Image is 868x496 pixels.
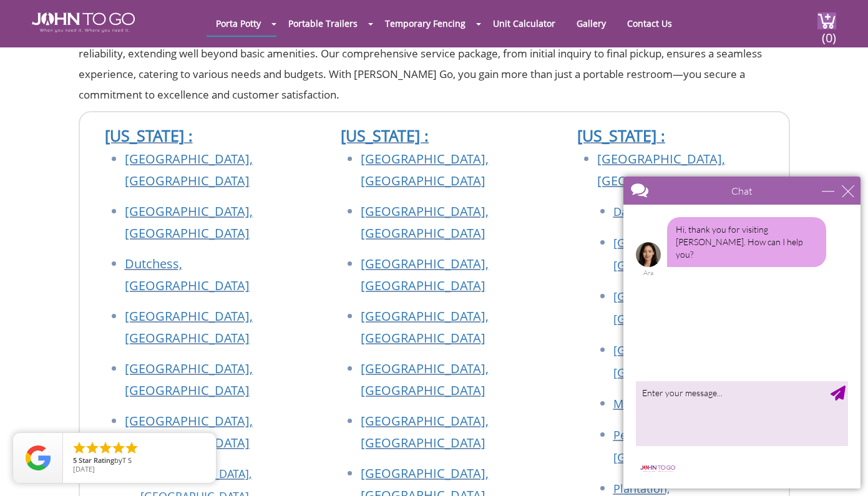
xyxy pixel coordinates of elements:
[613,427,722,465] a: Pembroke Pines, [GEOGRAPHIC_DATA]
[361,203,489,241] a: [GEOGRAPHIC_DATA], [GEOGRAPHIC_DATA]
[125,360,253,399] a: [GEOGRAPHIC_DATA], [GEOGRAPHIC_DATA]
[125,308,253,346] a: [GEOGRAPHIC_DATA], [GEOGRAPHIC_DATA]
[618,11,681,36] a: Contact Us
[361,308,489,346] a: [GEOGRAPHIC_DATA], [GEOGRAPHIC_DATA]
[613,204,757,219] a: Davie, [GEOGRAPHIC_DATA]
[361,150,489,189] a: [GEOGRAPHIC_DATA], [GEOGRAPHIC_DATA]
[73,457,206,465] span: by
[613,343,724,380] a: [GEOGRAPHIC_DATA], [GEOGRAPHIC_DATA]
[98,440,113,455] li: 
[122,455,132,465] span: T S
[207,11,270,36] a: Porta Potty
[361,255,489,294] a: [GEOGRAPHIC_DATA], [GEOGRAPHIC_DATA]
[597,150,725,189] a: [GEOGRAPHIC_DATA], [GEOGRAPHIC_DATA]
[817,12,836,29] img: cart a
[124,440,139,455] li: 
[73,464,95,474] span: [DATE]
[105,125,193,146] a: [US_STATE] :
[361,412,489,451] a: [GEOGRAPHIC_DATA], [GEOGRAPHIC_DATA]
[79,455,114,465] span: Star Rating
[613,396,773,411] a: Miramar, [GEOGRAPHIC_DATA]
[125,203,253,241] a: [GEOGRAPHIC_DATA], [GEOGRAPHIC_DATA]
[376,11,475,36] a: Temporary Fencing
[26,445,51,470] img: Review Rating
[567,11,615,36] a: Gallery
[279,11,367,36] a: Portable Trailers
[613,235,724,273] a: [GEOGRAPHIC_DATA], [GEOGRAPHIC_DATA]
[32,12,135,32] img: JOHN to go
[79,22,790,105] p: To support your search for a porta potty, [PERSON_NAME] To Go delivers exceptional that emphasize...
[85,440,100,455] li: 
[111,440,126,455] li: 
[616,169,868,496] iframe: Live Chat Box
[125,150,253,189] a: [GEOGRAPHIC_DATA], [GEOGRAPHIC_DATA]
[73,455,77,465] span: 5
[484,11,565,36] a: Unit Calculator
[613,289,724,326] a: [GEOGRAPHIC_DATA], [GEOGRAPHIC_DATA]
[577,125,665,146] a: [US_STATE] :
[125,412,253,451] a: [GEOGRAPHIC_DATA], [GEOGRAPHIC_DATA]
[361,360,489,399] a: [GEOGRAPHIC_DATA], [GEOGRAPHIC_DATA]
[72,440,87,455] li: 
[341,125,429,146] a: [US_STATE] :
[125,255,250,294] a: Dutchess, [GEOGRAPHIC_DATA]
[821,19,836,46] span: (0)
